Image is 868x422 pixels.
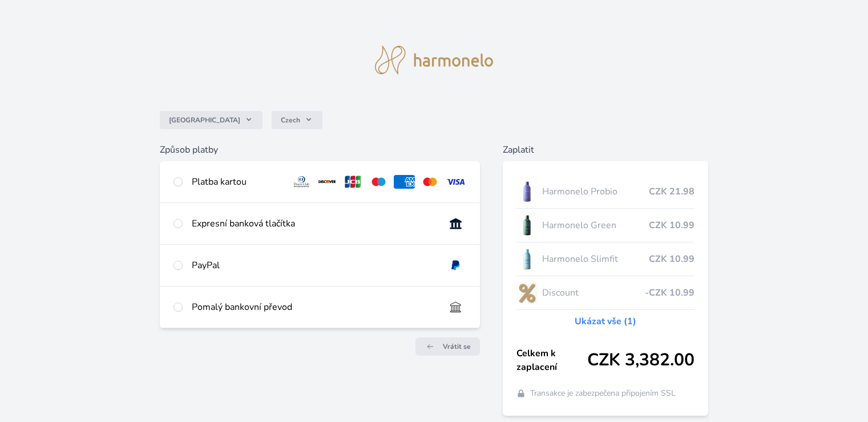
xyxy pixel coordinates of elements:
button: Czech [272,111,322,129]
div: Platba kartou [192,175,282,189]
span: Celkem k zaplacení [516,347,587,374]
img: bankTransfer_IBAN.svg [445,300,466,314]
span: Transakce je zabezpečena připojením SSL [530,388,676,399]
img: onlineBanking_CZ.svg [445,217,466,230]
img: mc.svg [419,175,441,189]
div: Expresní banková tlačítka [192,217,435,230]
img: paypal.svg [445,258,466,272]
img: diners.svg [291,175,312,189]
span: Czech [281,116,300,125]
span: Harmonelo Probio [542,185,648,198]
img: jcb.svg [342,175,364,189]
img: maestro.svg [368,175,389,189]
span: Discount [542,286,644,300]
span: [GEOGRAPHIC_DATA] [169,116,240,125]
span: Harmonelo Green [542,218,648,232]
button: [GEOGRAPHIC_DATA] [160,111,263,129]
img: logo.svg [375,46,494,74]
img: discover.svg [317,175,338,189]
img: SLIMFIT_se_stinem_x-lo.jpg [516,245,538,273]
a: Ukázat vše (1) [575,314,636,328]
img: discount-lo.png [516,278,538,307]
img: visa.svg [445,175,466,189]
span: Vrátit se [443,342,471,351]
img: amex.svg [394,175,415,189]
span: CZK 10.99 [649,218,695,232]
img: CLEAN_PROBIO_se_stinem_x-lo.jpg [516,177,538,206]
a: Vrátit se [415,337,480,356]
div: PayPal [192,258,435,272]
span: Harmonelo Slimfit [542,252,648,266]
img: CLEAN_GREEN_se_stinem_x-lo.jpg [516,211,538,240]
h6: Způsob platby [160,143,479,157]
h6: Zaplatit [503,143,708,157]
span: -CZK 10.99 [645,286,695,300]
span: CZK 21.98 [649,185,695,198]
span: CZK 3,382.00 [587,350,695,371]
span: CZK 10.99 [649,252,695,266]
div: Pomalý bankovní převod [192,300,435,314]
